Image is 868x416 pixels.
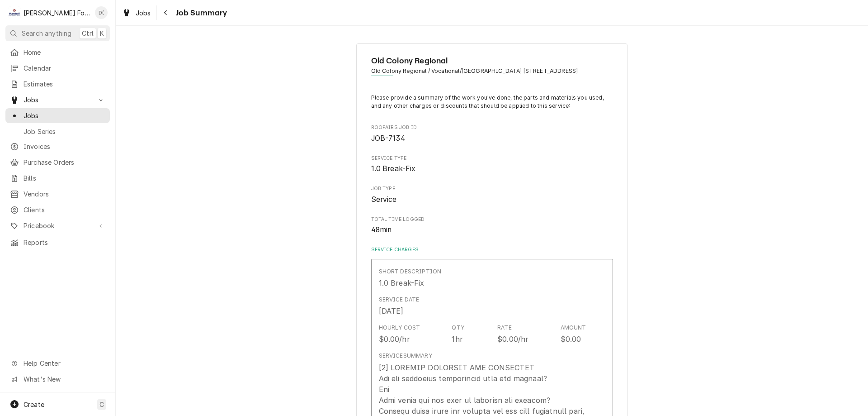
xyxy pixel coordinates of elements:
[371,185,613,205] div: Job Type
[8,6,21,19] div: M
[371,155,613,174] div: Service Type
[371,94,613,110] p: Please provide a summary of the work you've done, the parts and materials you used, and any other...
[371,67,613,75] span: Address
[24,173,105,183] span: Bills
[24,158,105,167] span: Purchase Orders
[24,142,105,151] span: Invoices
[371,124,613,143] div: Roopairs Job ID
[24,221,92,230] span: Pricebook
[379,334,410,344] div: $0.00/hr
[371,216,613,235] div: Total Time Logged
[99,400,104,409] span: C
[5,92,110,107] a: Go to Jobs
[24,8,90,18] div: [PERSON_NAME] Food Equipment Service
[371,194,613,205] span: Job Type
[5,124,110,139] a: Job Series
[5,218,110,233] a: Go to Pricebook
[379,268,442,276] div: Short Description
[24,127,105,136] span: Job Series
[24,95,92,105] span: Jobs
[5,61,110,76] a: Calendar
[371,55,613,67] span: Name
[379,277,425,288] div: 1.0 Break-Fix
[371,133,613,144] span: Roopairs Job ID
[452,334,462,344] div: 1hr
[561,334,581,344] div: $0.00
[5,202,110,217] a: Clients
[159,5,173,20] button: Navigate back
[379,296,420,304] div: Service Date
[371,185,613,192] span: Job Type
[118,5,155,20] a: Jobs
[371,124,613,131] span: Roopairs Job ID
[8,6,21,19] div: Marshall Food Equipment Service's Avatar
[24,79,105,89] span: Estimates
[24,374,104,384] span: What's New
[136,8,151,18] span: Jobs
[379,306,404,316] div: [DATE]
[5,45,110,60] a: Home
[5,77,110,91] a: Estimates
[95,6,108,19] div: Derek Testa (81)'s Avatar
[82,29,94,38] span: Ctrl
[24,205,105,215] span: Clients
[95,6,108,19] div: D(
[24,63,105,73] span: Calendar
[5,171,110,186] a: Bills
[24,48,105,57] span: Home
[371,246,613,253] label: Service Charges
[5,155,110,170] a: Purchase Orders
[561,324,586,332] div: Amount
[5,235,110,250] a: Reports
[371,134,405,143] span: JOB-7134
[24,401,44,408] span: Create
[100,29,104,38] span: K
[379,324,420,332] div: Hourly Cost
[5,372,110,387] a: Go to What's New
[497,324,512,332] div: Rate
[5,108,110,123] a: Jobs
[371,55,613,82] div: Client Information
[371,163,613,174] span: Service Type
[24,359,104,368] span: Help Center
[5,356,110,371] a: Go to Help Center
[371,155,613,162] span: Service Type
[371,216,613,223] span: Total Time Logged
[452,324,466,332] div: Qty.
[24,189,105,199] span: Vendors
[371,225,613,235] span: Total Time Logged
[24,238,105,247] span: Reports
[371,164,416,173] span: 1.0 Break-Fix
[173,7,227,19] span: Job Summary
[22,29,71,38] span: Search anything
[371,225,392,234] span: 48min
[371,195,397,204] span: Service
[5,25,110,41] button: Search anythingCtrlK
[5,186,110,201] a: Vendors
[24,111,105,120] span: Jobs
[5,139,110,154] a: Invoices
[497,334,528,344] div: $0.00/hr
[379,352,432,360] div: Service Summary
